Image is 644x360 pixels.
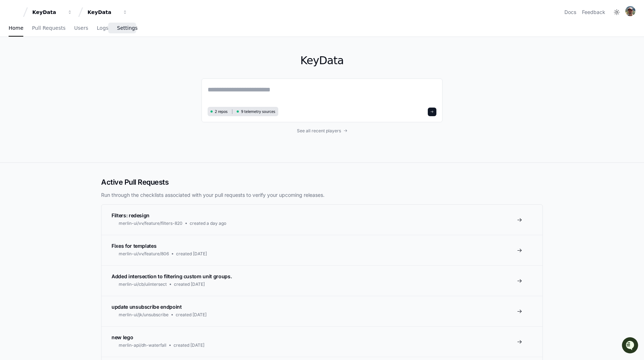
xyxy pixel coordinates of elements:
a: Home [9,20,23,37]
a: Powered byPylon [51,75,87,81]
a: Pull Requests [32,20,65,37]
span: merlin-ui/cb/uiintersect [119,281,167,287]
span: 9 telemetry sources [241,109,275,114]
a: Docs [564,9,576,16]
span: Logs [97,26,108,30]
a: update unsubscribe endpointmerlin-ui/jk/unsubscribecreated [DATE] [101,296,543,326]
img: 1756235613930-3d25f9e4-fa56-45dd-b3ad-e072dfbd1548 [7,53,20,66]
a: Users [74,20,88,37]
span: Added intersection to filtering custom unit groups. [112,273,232,279]
p: Run through the checklists associated with your pull requests to verify your upcoming releases. [101,191,543,199]
button: KeyData [29,6,75,19]
span: See all recent players [297,128,341,134]
a: Added intersection to filtering custom unit groups.merlin-ui/cb/uiintersectcreated [DATE] [101,265,543,296]
span: Pylon [71,75,87,81]
span: Settings [117,26,137,30]
span: Filters: redesign [112,212,150,218]
span: 2 repos [215,109,228,114]
a: Settings [117,20,137,37]
a: See all recent players [202,128,442,134]
span: merlin-api/dh-waterfall [119,342,166,348]
a: new legomerlin-api/dh-waterfallcreated [DATE] [101,326,543,357]
div: KeyData [87,9,118,16]
span: merlin-ui/vv/feature/806 [119,251,169,257]
span: created [DATE] [176,312,207,318]
button: Start new chat [122,56,131,64]
span: update unsubscribe endpoint [112,304,182,310]
div: We're available if you need us! [24,61,91,66]
span: created [DATE] [176,251,207,257]
div: Welcome [7,29,131,40]
h2: Active Pull Requests [101,177,543,187]
span: Users [74,26,88,30]
span: Home [9,26,23,30]
button: KeyData [85,6,131,19]
div: Start new chat [24,53,118,61]
span: created [DATE] [174,342,204,348]
img: ACg8ocJ5xzVOTABYD89vhr58QOPnoISmPXouEFuBXVE3P9IbcWCWQ6c=s96-c [625,6,635,16]
h1: KeyData [202,54,442,67]
span: new lego [112,334,133,340]
span: merlin-ui/jk/unsubscribe [119,312,169,318]
span: created a day ago [190,221,226,226]
span: merlin-ui/vv/feature/filters-820 [119,221,183,226]
button: Feedback [582,9,605,16]
a: Logs [97,20,108,37]
img: PlayerZero [7,7,22,22]
a: Fixes for templatesmerlin-ui/vv/feature/806created [DATE] [101,235,543,265]
span: Pull Requests [32,26,65,30]
iframe: Open customer support [621,336,640,356]
a: Filters: redesignmerlin-ui/vv/feature/filters-820created a day ago [101,205,543,235]
span: created [DATE] [174,281,205,287]
div: KeyData [32,9,63,16]
span: Fixes for templates [112,243,156,249]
